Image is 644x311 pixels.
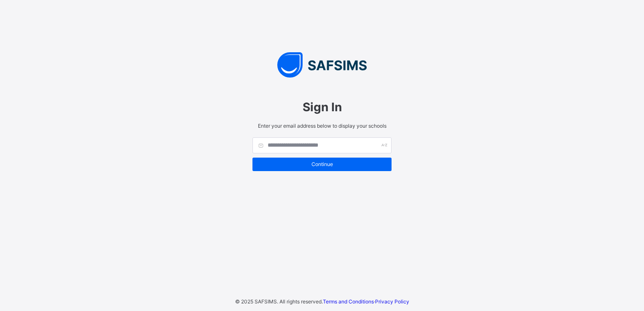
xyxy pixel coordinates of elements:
span: · [323,298,409,305]
span: © 2025 SAFSIMS. All rights reserved. [235,298,323,305]
span: Sign In [252,100,392,114]
span: Continue [259,161,385,167]
a: Terms and Conditions [323,298,374,305]
img: SAFSIMS Logo [244,52,400,78]
a: Privacy Policy [375,298,409,305]
span: Enter your email address below to display your schools [252,123,392,129]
